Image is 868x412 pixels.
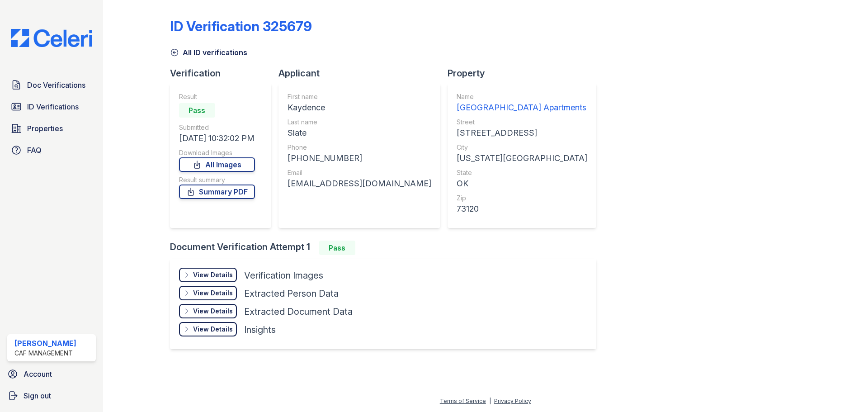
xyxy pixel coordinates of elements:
[244,269,323,282] div: Verification Images
[288,101,431,114] div: Kaydence
[7,76,96,94] a: Doc Verifications
[494,398,531,404] a: Privacy Policy
[457,127,587,139] div: [STREET_ADDRESS]
[457,177,587,190] div: OK
[4,365,99,383] a: Account
[4,387,99,405] a: Sign out
[27,145,42,156] span: FAQ
[457,152,587,165] div: [US_STATE][GEOGRAPHIC_DATA]
[457,118,587,127] div: Street
[7,141,96,159] a: FAQ
[7,98,96,116] a: ID Verifications
[457,101,587,114] div: [GEOGRAPHIC_DATA] Apartments
[288,168,431,177] div: Email
[457,194,587,203] div: Zip
[170,241,604,255] div: Document Verification Attempt 1
[288,177,431,190] div: [EMAIL_ADDRESS][DOMAIN_NAME]
[457,92,587,101] div: Name
[457,203,587,215] div: 73120
[179,185,255,199] a: Summary PDF
[179,157,255,172] a: All Images
[193,270,233,279] div: View Details
[288,118,431,127] div: Last name
[288,127,431,139] div: Slate
[170,18,312,34] div: ID Verification 325679
[179,92,255,101] div: Result
[288,143,431,152] div: Phone
[179,103,215,118] div: Pass
[288,92,431,101] div: First name
[27,80,85,90] span: Doc Verifications
[244,287,339,300] div: Extracted Person Data
[7,119,96,137] a: Properties
[278,67,448,80] div: Applicant
[170,47,247,58] a: All ID verifications
[24,369,52,379] span: Account
[179,123,255,132] div: Submitted
[244,323,276,336] div: Insights
[193,325,233,334] div: View Details
[24,390,51,401] span: Sign out
[193,307,233,316] div: View Details
[440,398,486,404] a: Terms of Service
[319,241,355,255] div: Pass
[170,67,278,80] div: Verification
[27,101,79,112] span: ID Verifications
[489,398,491,404] div: |
[179,132,255,145] div: [DATE] 10:32:02 PM
[457,168,587,177] div: State
[244,305,353,318] div: Extracted Document Data
[457,92,587,114] a: Name [GEOGRAPHIC_DATA] Apartments
[448,67,604,80] div: Property
[14,338,76,349] div: [PERSON_NAME]
[4,29,99,47] img: CE_Logo_Blue-a8612792a0a2168367f1c8372b55b34899dd931a85d93a1a3d3e32e68fde9ad4.png
[27,123,63,134] span: Properties
[193,289,233,298] div: View Details
[288,152,431,165] div: [PHONE_NUMBER]
[14,349,76,358] div: CAF Management
[457,143,587,152] div: City
[179,175,255,185] div: Result summary
[179,148,255,157] div: Download Images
